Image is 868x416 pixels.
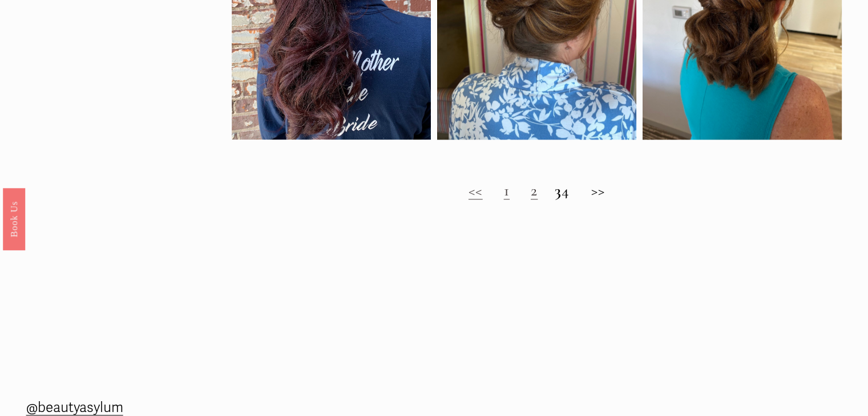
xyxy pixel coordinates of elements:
[555,181,562,200] strong: 3
[531,181,538,200] a: 2
[469,181,483,200] a: <<
[504,181,510,200] a: 1
[232,181,842,200] h2: 4 >>
[3,188,25,250] a: Book Us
